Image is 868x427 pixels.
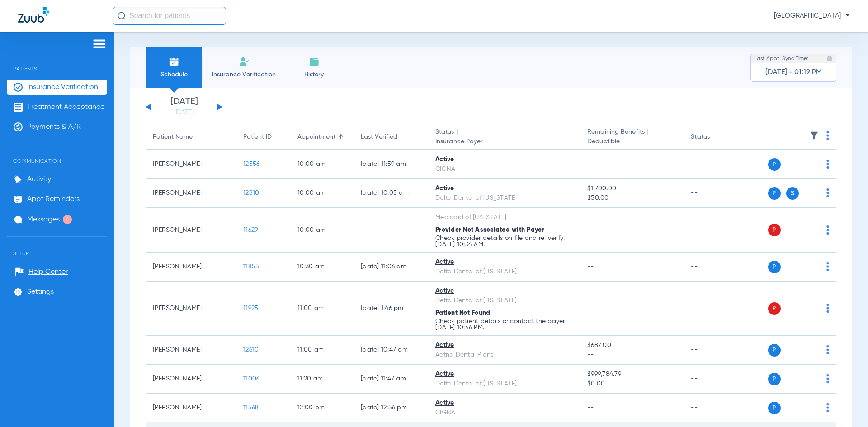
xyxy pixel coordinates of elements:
[435,296,573,305] div: Delta Dental of [US_STATE]
[118,12,126,20] img: Search Icon
[435,310,490,316] span: Patient Not Found
[290,365,354,394] td: 11:20 AM
[354,394,428,422] td: [DATE] 12:56 PM
[768,302,781,315] span: P
[243,161,259,167] span: 12556
[243,132,283,142] div: Patient ID
[243,375,259,382] span: 11006
[435,379,573,389] div: Delta Dental of [US_STATE]
[435,155,573,164] div: Active
[587,370,676,379] span: $999,784.79
[28,267,68,277] span: Help Center
[826,188,829,197] img: group-dot-blue.svg
[243,347,259,353] span: 12610
[27,195,80,204] span: Appt Reminders
[243,305,258,311] span: 11925
[435,267,573,277] div: Delta Dental of [US_STATE]
[290,150,354,179] td: 10:00 AM
[435,370,573,379] div: Active
[587,305,594,311] span: --
[435,193,573,203] div: Delta Dental of [US_STATE]
[587,263,594,270] span: --
[435,164,573,174] div: CIGNA
[169,56,179,67] img: Schedule
[587,193,676,203] span: $50.00
[684,336,745,365] td: --
[27,175,51,184] span: Activity
[209,70,279,79] span: Insurance Verification
[27,122,81,131] span: Payments & A/R
[587,350,676,360] span: --
[27,287,54,296] span: Settings
[146,179,236,208] td: [PERSON_NAME]
[810,131,819,140] img: filter.svg
[7,237,107,257] span: Setup
[63,215,72,224] span: 4
[765,68,822,77] span: [DATE] - 01:19 PM
[826,345,829,354] img: group-dot-blue.svg
[354,253,428,282] td: [DATE] 11:06 AM
[826,56,833,62] img: last sync help info
[684,208,745,253] td: --
[768,158,781,171] span: P
[361,132,421,142] div: Last Verified
[146,282,236,336] td: [PERSON_NAME]
[684,365,745,394] td: --
[580,125,684,150] th: Remaining Benefits |
[768,224,781,236] span: P
[290,394,354,422] td: 12:00 PM
[153,132,229,142] div: Patient Name
[354,365,428,394] td: [DATE] 11:47 AM
[153,132,193,142] div: Patient Name
[18,7,49,23] img: Zuub Logo
[146,253,236,282] td: [PERSON_NAME]
[354,150,428,179] td: [DATE] 11:59 AM
[290,336,354,365] td: 11:00 AM
[435,399,573,408] div: Active
[435,318,573,331] p: Check patient details or contact the payer. [DATE] 10:46 PM.
[435,286,573,296] div: Active
[684,253,745,282] td: --
[435,258,573,267] div: Active
[684,150,745,179] td: --
[684,394,745,422] td: --
[243,190,259,196] span: 12810
[826,374,829,383] img: group-dot-blue.svg
[684,179,745,208] td: --
[292,70,335,79] span: History
[768,373,781,385] span: P
[823,384,868,427] div: Chat Widget
[435,137,573,146] span: Insurance Payer
[587,341,676,350] span: $687.00
[587,184,676,193] span: $1,700.00
[27,215,60,224] span: Messages
[361,132,397,142] div: Last Verified
[354,179,428,208] td: [DATE] 10:05 AM
[435,184,573,193] div: Active
[290,179,354,208] td: 10:00 AM
[587,227,594,233] span: --
[27,83,98,92] span: Insurance Verification
[152,70,195,79] span: Schedule
[146,365,236,394] td: [PERSON_NAME]
[587,137,676,146] span: Deductible
[768,187,781,200] span: P
[435,235,573,248] p: Check provider details on file and re-verify. [DATE] 10:34 AM.
[243,132,272,142] div: Patient ID
[92,38,107,49] img: hamburger-icon
[290,282,354,336] td: 11:00 AM
[354,336,428,365] td: [DATE] 10:47 AM
[754,54,808,63] span: Last Appt. Sync Time:
[146,336,236,365] td: [PERSON_NAME]
[684,125,745,150] th: Status
[309,56,320,67] img: History
[7,52,107,72] span: Patients
[435,227,544,233] span: Provider Not Associated with Payer
[768,344,781,357] span: P
[587,161,594,167] span: --
[243,404,259,411] span: 11568
[290,208,354,253] td: 10:00 AM
[239,56,250,67] img: Manual Insurance Verification
[157,97,211,117] li: [DATE]
[435,350,573,360] div: Aetna Dental Plans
